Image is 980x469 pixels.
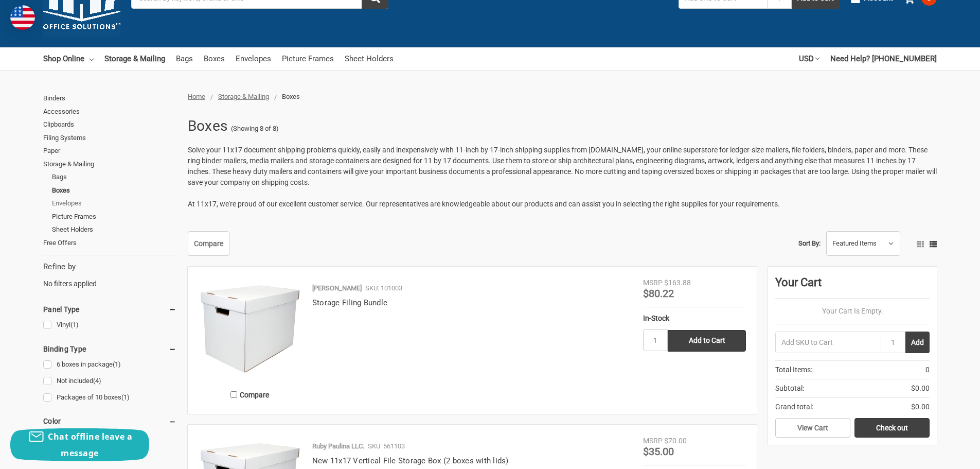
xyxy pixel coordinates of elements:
[204,47,225,70] a: Boxes
[121,393,130,401] span: (1)
[10,5,35,30] img: duty and tax information for United States
[10,428,149,461] button: Chat offline leave a message
[199,386,301,403] label: Compare
[188,200,780,208] span: At 11x17, we're proud of our excellent customer service. Our representatives are knowledgeable ab...
[43,343,176,355] h5: Binding Type
[925,364,930,375] span: 0
[798,236,821,251] label: Sort By:
[830,47,937,70] a: Need Help? [PHONE_NUMBER]
[854,418,930,438] a: Check out
[365,283,402,293] p: SKU: 101003
[775,383,804,394] span: Subtotal:
[643,287,674,300] span: $80.22
[188,113,227,140] h1: Boxes
[43,105,176,118] a: Accessories
[176,47,193,70] a: Bags
[113,360,121,368] span: (1)
[775,402,813,412] span: Grand total:
[282,47,334,70] a: Picture Frames
[911,383,930,394] span: $0.00
[643,277,663,288] div: MSRP
[230,391,237,398] input: Compare
[188,231,229,256] a: Compare
[282,93,300,100] span: Boxes
[368,441,405,451] p: SKU: 561103
[43,261,176,273] h5: Refine by
[43,303,176,316] h5: Panel Type
[775,306,930,317] p: Your Cart Is Empty.
[312,283,362,293] p: [PERSON_NAME]
[43,415,176,427] h5: Color
[43,236,176,250] a: Free Offers
[775,274,930,299] div: Your Cart
[43,92,176,105] a: Binders
[236,47,271,70] a: Envelopes
[43,391,176,405] a: Packages of 10 boxes
[52,210,176,223] a: Picture Frames
[43,131,176,145] a: Filing Systems
[775,332,881,353] input: Add SKU to Cart
[188,93,205,100] a: Home
[48,431,132,459] span: Chat offline leave a message
[775,418,850,438] a: View Cart
[231,124,279,134] span: (Showing 8 of 8)
[43,118,176,131] a: Clipboards
[43,261,176,289] div: No filters applied
[312,298,387,307] a: Storage Filing Bundle
[188,146,937,186] span: Solve your 11x17 document shipping problems quickly, easily and inexpensively with 11-inch by 17-...
[643,445,674,458] span: $35.00
[664,279,691,287] span: $163.88
[43,144,176,158] a: Paper
[52,184,176,197] a: Boxes
[52,223,176,236] a: Sheet Holders
[199,277,301,380] img: Storage Filing Bundle
[312,441,364,451] p: Ruby Paulina LLC.
[43,47,94,70] a: Shop Online
[52,197,176,210] a: Envelopes
[43,318,176,332] a: Vinyl
[345,47,394,70] a: Sheet Holders
[799,47,819,70] a: USD
[43,374,176,388] a: Not included
[643,436,663,446] div: MSRP
[43,158,176,171] a: Storage & Mailing
[911,402,930,412] span: $0.00
[775,364,812,375] span: Total Items:
[312,456,509,465] a: New 11x17 Vertical File Storage Box (2 boxes with lids)
[643,313,746,324] div: In-Stock
[93,377,101,385] span: (4)
[218,93,269,100] a: Storage & Mailing
[52,170,176,184] a: Bags
[664,437,687,445] span: $70.00
[70,321,79,328] span: (1)
[668,330,746,352] input: Add to Cart
[104,47,165,70] a: Storage & Mailing
[43,358,176,372] a: 6 boxes in package
[905,332,930,353] button: Add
